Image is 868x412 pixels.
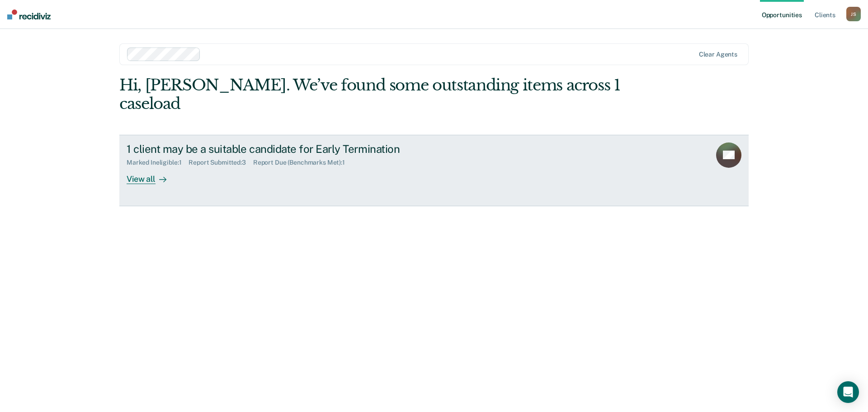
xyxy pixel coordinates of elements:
button: JS [846,7,861,21]
div: Report Submitted : 3 [189,159,253,166]
div: Marked Ineligible : 1 [127,159,189,166]
div: 1 client may be a suitable candidate for Early Termination [127,142,444,156]
a: 1 client may be a suitable candidate for Early TerminationMarked Ineligible:1Report Submitted:3Re... [119,135,749,206]
div: Clear agents [699,51,737,58]
div: Open Intercom Messenger [837,381,859,403]
div: View all [127,166,177,184]
div: Report Due (Benchmarks Met) : 1 [253,159,352,166]
div: Hi, [PERSON_NAME]. We’ve found some outstanding items across 1 caseload [119,76,623,113]
div: J S [846,7,861,21]
img: Recidiviz [7,9,51,19]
